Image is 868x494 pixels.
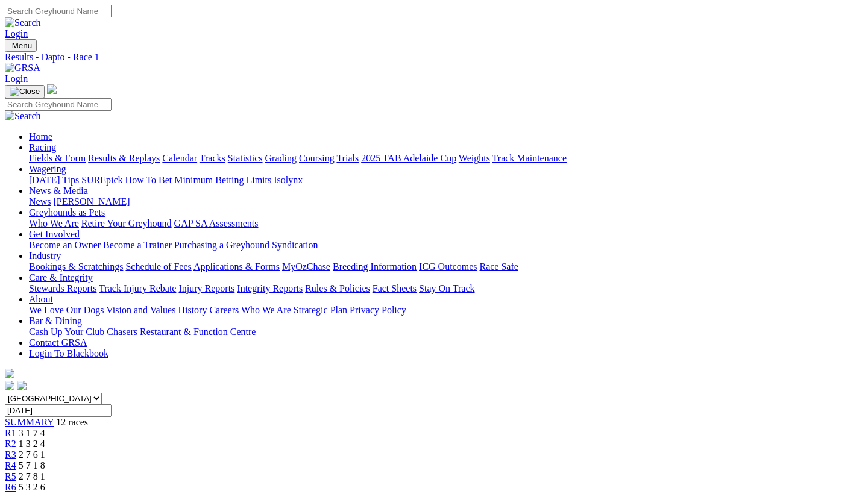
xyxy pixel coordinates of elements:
a: Fact Sheets [373,283,417,293]
span: 3 1 7 4 [19,428,45,438]
a: Careers [209,305,239,315]
a: Login [5,73,28,84]
a: [DATE] Tips [29,175,79,185]
a: Rules & Policies [305,283,370,293]
a: Racing [29,142,56,152]
img: Search [5,17,41,28]
input: Select date [5,404,112,417]
a: Weights [459,153,490,163]
a: R2 [5,439,16,449]
span: 2 7 6 1 [19,449,45,460]
a: Tracks [200,153,225,163]
img: twitter.svg [17,381,27,390]
img: logo-grsa-white.png [5,369,14,378]
a: Wagering [29,164,66,174]
a: Get Involved [29,229,80,239]
a: Login To Blackbook [29,348,108,358]
a: Coursing [299,153,335,163]
a: GAP SA Assessments [174,218,259,228]
span: Menu [12,41,32,50]
a: Become a Trainer [103,240,172,250]
div: Wagering [29,175,863,186]
a: Bookings & Scratchings [29,261,123,272]
a: Bar & Dining [29,316,82,326]
div: Greyhounds as Pets [29,218,863,229]
button: Toggle navigation [5,39,37,52]
a: R1 [5,428,16,438]
a: How To Bet [125,175,172,185]
img: GRSA [5,63,40,73]
a: Industry [29,251,61,261]
a: We Love Our Dogs [29,305,104,315]
a: R6 [5,482,16,492]
a: Calendar [162,153,197,163]
span: 5 3 2 6 [19,482,45,492]
a: Trials [336,153,359,163]
a: Race Safe [479,261,518,272]
a: Results & Replays [88,153,160,163]
div: Get Involved [29,240,863,251]
a: History [178,305,207,315]
a: Stay On Track [419,283,474,293]
a: Privacy Policy [350,305,406,315]
span: 1 3 2 4 [19,439,45,449]
a: Statistics [228,153,263,163]
div: Bar & Dining [29,327,863,337]
a: Integrity Reports [237,283,303,293]
button: Toggle navigation [5,85,45,98]
a: Strategic Plan [294,305,347,315]
a: SUREpick [81,175,122,185]
a: MyOzChase [282,261,330,272]
a: Syndication [272,240,318,250]
img: facebook.svg [5,381,14,390]
a: Minimum Betting Limits [174,175,271,185]
a: SUMMARY [5,417,54,427]
span: 5 7 1 8 [19,460,45,471]
a: 2025 TAB Adelaide Cup [361,153,456,163]
a: R4 [5,460,16,471]
a: R5 [5,471,16,481]
a: Breeding Information [333,261,417,272]
a: Who We Are [241,305,291,315]
div: News & Media [29,196,863,207]
a: Greyhounds as Pets [29,207,105,217]
a: Applications & Forms [193,261,280,272]
div: Industry [29,261,863,272]
img: Close [10,87,40,96]
a: Vision and Values [106,305,175,315]
a: Retire Your Greyhound [81,218,172,228]
a: ICG Outcomes [419,261,477,272]
a: Login [5,28,28,39]
a: Isolynx [274,175,303,185]
div: Care & Integrity [29,283,863,294]
a: Track Maintenance [492,153,567,163]
a: [PERSON_NAME] [53,196,130,207]
a: Care & Integrity [29,272,93,283]
span: 12 races [56,417,88,427]
a: Injury Reports [178,283,234,293]
span: 2 7 8 1 [19,471,45,481]
div: Racing [29,153,863,164]
a: Cash Up Your Club [29,327,104,337]
a: Become an Owner [29,240,101,250]
a: News & Media [29,186,88,196]
a: Grading [265,153,297,163]
a: Track Injury Rebate [99,283,176,293]
div: About [29,305,863,316]
a: R3 [5,449,16,460]
a: Contact GRSA [29,337,87,348]
a: News [29,196,51,207]
a: Chasers Restaurant & Function Centre [107,327,256,337]
img: logo-grsa-white.png [47,84,57,94]
a: Home [29,131,52,142]
img: Search [5,111,41,122]
a: About [29,294,53,304]
a: Stewards Reports [29,283,96,293]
